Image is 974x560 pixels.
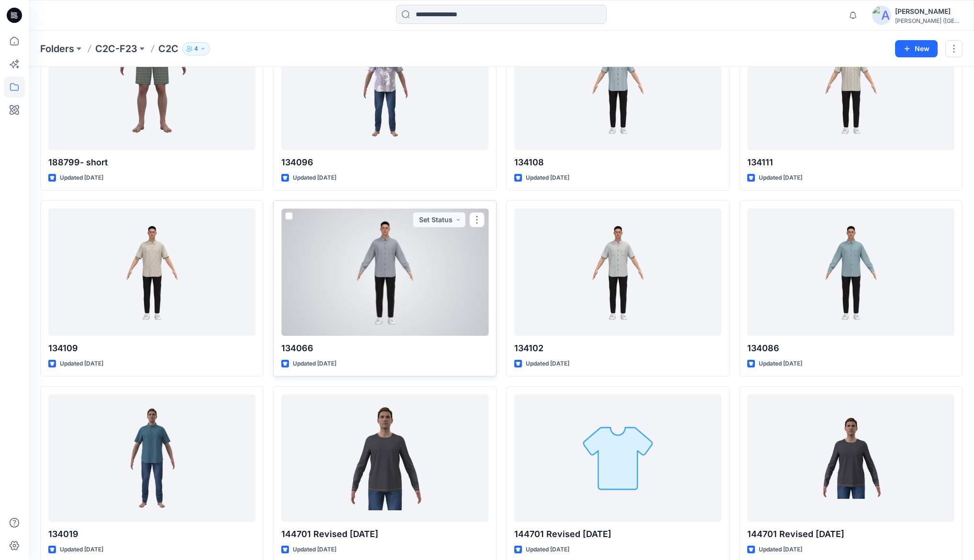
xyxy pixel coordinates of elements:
[40,42,74,55] a: Folders
[514,394,721,521] a: 144701 Revised 02-06-2025
[281,23,488,150] a: 134096
[48,156,255,169] p: 188799- short
[759,545,802,555] p: Updated [DATE]
[281,528,488,541] p: 144701 Revised [DATE]
[514,23,721,150] a: 134108
[759,173,802,183] p: Updated [DATE]
[281,342,488,355] p: 134066
[281,394,488,521] a: 144701 Revised 02-06-2025
[526,359,569,369] p: Updated [DATE]
[95,42,137,55] a: C2C-F23
[48,528,255,541] p: 134019
[747,342,954,355] p: 134086
[293,173,336,183] p: Updated [DATE]
[759,359,802,369] p: Updated [DATE]
[293,359,336,369] p: Updated [DATE]
[526,545,569,555] p: Updated [DATE]
[194,43,198,54] p: 4
[60,545,103,555] p: Updated [DATE]
[48,342,255,355] p: 134109
[526,173,569,183] p: Updated [DATE]
[747,23,954,150] a: 134111
[747,394,954,521] a: 144701 Revised 29-05-2025
[60,359,103,369] p: Updated [DATE]
[293,545,336,555] p: Updated [DATE]
[281,156,488,169] p: 134096
[60,173,103,183] p: Updated [DATE]
[182,42,210,55] button: 4
[48,23,255,150] a: 188799- short
[895,40,938,57] button: New
[158,42,178,55] p: C2C
[514,156,721,169] p: 134108
[48,394,255,521] a: 134019
[747,156,954,169] p: 134111
[281,208,488,335] a: 134066
[895,6,962,17] div: [PERSON_NAME]
[747,528,954,541] p: 144701 Revised [DATE]
[514,528,721,541] p: 144701 Revised [DATE]
[514,342,721,355] p: 134102
[872,6,891,25] img: avatar
[895,17,962,24] div: [PERSON_NAME] ([GEOGRAPHIC_DATA]) Exp...
[747,208,954,335] a: 134086
[48,208,255,335] a: 134109
[514,208,721,335] a: 134102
